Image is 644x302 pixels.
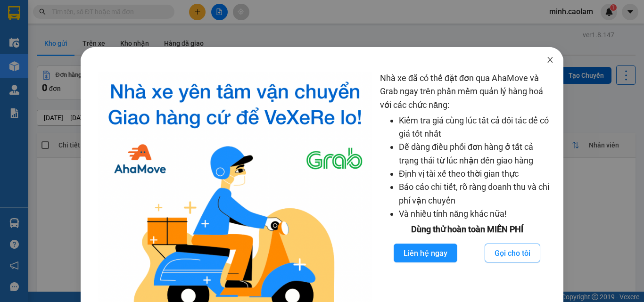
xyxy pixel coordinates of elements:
[537,47,563,73] button: Close
[399,207,554,220] li: Và nhiều tính năng khác nữa!
[485,244,540,262] button: Gọi cho tôi
[399,167,554,180] li: Định vị tài xế theo thời gian thực
[404,247,447,259] span: Liên hệ ngay
[394,244,457,262] button: Liên hệ ngay
[495,247,530,259] span: Gọi cho tôi
[380,223,554,236] div: Dùng thử hoàn toàn MIỄN PHÍ
[399,180,554,207] li: Báo cáo chi tiết, rõ ràng doanh thu và chi phí vận chuyển
[399,114,554,141] li: Kiểm tra giá cùng lúc tất cả đối tác để có giá tốt nhất
[546,56,554,64] span: close
[399,140,554,167] li: Dễ dàng điều phối đơn hàng ở tất cả trạng thái từ lúc nhận đến giao hàng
